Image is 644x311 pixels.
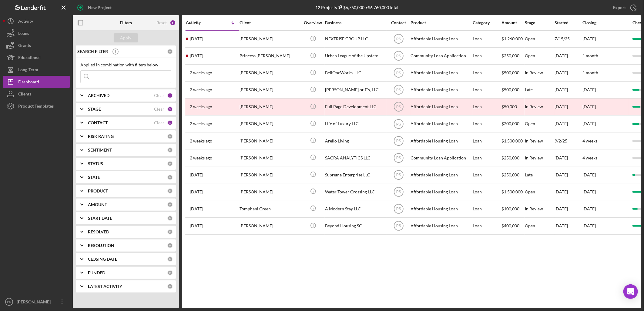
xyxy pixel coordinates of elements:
time: [DATE] [582,172,596,177]
time: 2025-08-27 16:57 [190,172,203,177]
time: [DATE] [582,87,596,92]
span: $200,000 [501,121,519,126]
span: $1,500,000 [501,189,523,194]
div: In Review [525,133,554,149]
span: $400,000 [501,223,519,228]
div: Clients [18,88,31,102]
div: Community Loan Application [411,150,471,166]
div: Clear [154,107,164,112]
div: Apply [120,33,132,42]
div: Grants [18,39,31,53]
div: [PERSON_NAME] [240,116,300,132]
div: Late [525,82,554,98]
button: Activity [3,15,70,27]
div: Affordable Housing Loan [411,167,471,183]
div: Overview [302,20,324,25]
button: Educational [3,52,70,64]
div: 0 [167,161,173,166]
div: Clear [154,93,164,98]
div: Contact [387,20,410,25]
text: PS [396,122,401,126]
div: 7/15/25 [555,31,582,47]
div: Affordable Housing Loan [411,31,471,47]
b: RESOLVED [88,229,109,234]
div: [PERSON_NAME] [240,218,300,234]
div: [PERSON_NAME] [240,31,300,47]
div: $50,000 [501,99,524,115]
div: Business [325,20,386,25]
div: 0 [167,229,173,235]
div: [DATE] [555,48,582,64]
div: Started [555,20,582,25]
div: [PERSON_NAME] [240,99,300,115]
div: 9/2/25 [555,133,582,149]
time: [DATE] [582,104,596,109]
div: [DATE] [555,116,582,132]
div: Affordable Housing Loan [411,82,471,98]
div: Affordable Housing Loan [411,184,471,200]
div: Long-Term [18,64,38,77]
span: $250,000 [501,172,519,177]
time: [DATE] [582,206,596,211]
time: 1 month [582,53,598,58]
text: PS [396,224,401,228]
b: STAGE [88,107,101,112]
div: 12 Projects • $6,760,000 Total [315,5,398,10]
span: $1,500,000 [501,138,523,143]
span: $100,000 [501,206,519,211]
div: Open Intercom Messenger [623,284,638,299]
button: Grants [3,39,70,52]
div: Product [411,20,471,25]
div: Activity [18,15,33,29]
div: [PERSON_NAME] or E's, LLC [325,82,386,98]
b: SEARCH FILTER [77,49,108,54]
div: Loan [473,184,501,200]
div: In Review [525,65,554,81]
b: ARCHIVED [88,93,109,98]
text: PS [396,139,401,143]
div: Affordable Housing Loan [411,201,471,217]
div: In Review [525,150,554,166]
div: [PERSON_NAME] [240,167,300,183]
div: [PERSON_NAME] [240,65,300,81]
button: Product Templates [3,100,70,112]
b: LATEST ACTIVITY [88,284,122,289]
div: [PERSON_NAME] [15,296,55,309]
time: [DATE] [582,189,596,194]
div: [DATE] [555,99,582,115]
span: $1,260,000 [501,36,523,41]
b: START DATE [88,216,112,221]
div: Product Templates [18,100,54,114]
time: 2025-09-01 03:03 [190,155,212,160]
div: In Review [525,99,554,115]
time: 2025-09-05 07:52 [190,104,212,109]
text: PS [7,300,11,304]
time: 1 month [582,70,598,75]
time: [DATE] [582,36,596,41]
div: Princess [PERSON_NAME] [240,48,300,64]
div: Open [525,184,554,200]
div: 1 [167,93,173,98]
div: Client [240,20,300,25]
b: PRODUCT [88,189,108,193]
div: A Modern Stay LLC [325,201,386,217]
b: SENTIMENT [88,148,112,152]
div: 0 [167,175,173,180]
span: $500,000 [501,70,519,75]
div: Activity [186,20,213,25]
time: 2025-07-03 21:05 [190,223,203,228]
div: [DATE] [555,65,582,81]
div: Amount [501,20,524,25]
div: 0 [167,284,173,289]
span: $250,000 [501,53,519,58]
b: AMOUNT [88,202,107,207]
div: Loan [473,133,501,149]
div: 0 [167,202,173,207]
button: Clients [3,88,70,100]
div: Loan [473,201,501,217]
div: 0 [167,270,173,276]
div: 0 [167,216,173,221]
div: [DATE] [555,167,582,183]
